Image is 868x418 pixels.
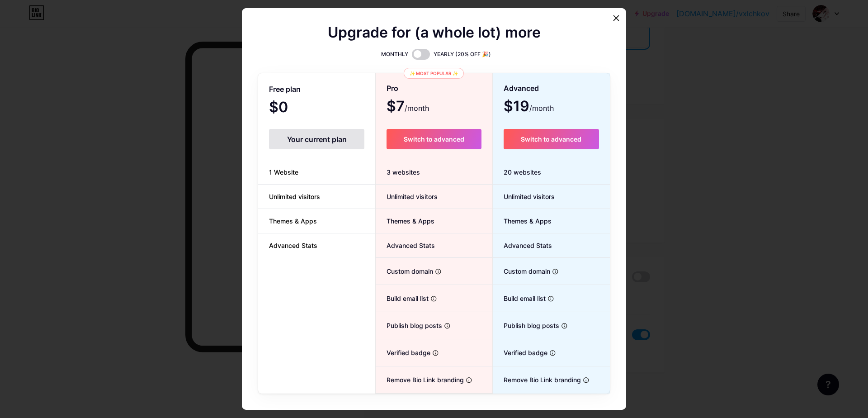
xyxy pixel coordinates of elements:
[493,192,555,201] span: Unlimited visitors
[504,81,539,96] span: Advanced
[504,129,599,149] button: Switch to advanced
[328,27,541,38] span: Upgrade for (a whole lot) more
[258,167,309,177] span: 1 Website
[521,135,581,143] span: Switch to advanced
[376,241,435,250] span: Advanced Stats
[504,101,554,114] span: $19
[269,129,364,149] div: Your current plan
[258,216,328,226] span: Themes & Apps
[376,192,438,201] span: Unlimited visitors
[387,81,398,96] span: Pro
[493,348,547,357] span: Verified badge
[269,81,301,97] span: Free plan
[493,266,550,276] span: Custom domain
[376,375,464,385] span: Remove Bio Link branding
[258,241,328,250] span: Advanced Stats
[404,135,464,143] span: Switch to advanced
[269,102,312,114] span: $0
[493,160,610,185] div: 20 websites
[493,321,559,330] span: Publish blog posts
[376,294,429,303] span: Build email list
[381,50,408,59] span: MONTHLY
[387,129,481,149] button: Switch to advanced
[376,160,492,185] div: 3 websites
[493,241,552,250] span: Advanced Stats
[387,101,429,114] span: $7
[434,50,491,59] span: YEARLY (20% OFF 🎉)
[493,216,552,226] span: Themes & Apps
[529,103,554,114] span: /month
[493,294,546,303] span: Build email list
[376,216,434,226] span: Themes & Apps
[376,321,442,330] span: Publish blog posts
[493,375,581,385] span: Remove Bio Link branding
[376,348,430,357] span: Verified badge
[258,192,331,201] span: Unlimited visitors
[376,266,433,276] span: Custom domain
[404,68,464,79] div: ✨ Most popular ✨
[405,103,429,114] span: /month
